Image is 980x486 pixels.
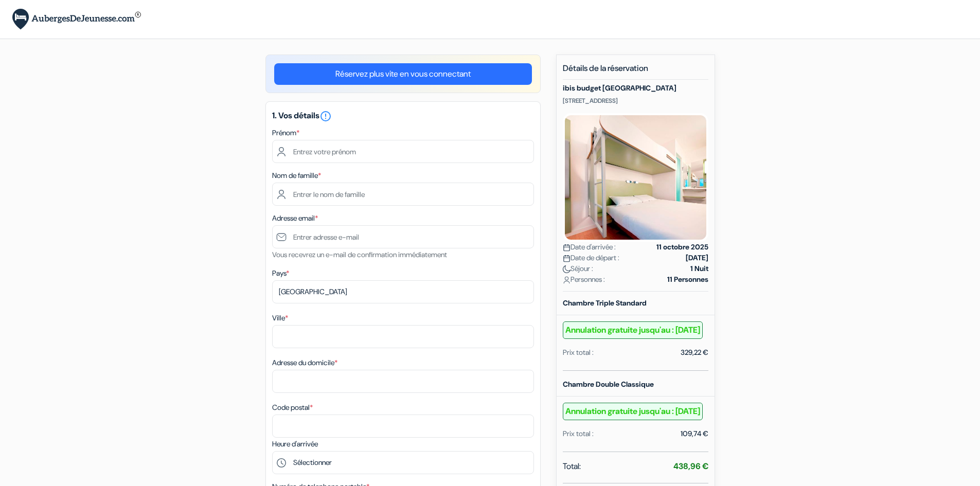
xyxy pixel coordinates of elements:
[563,255,571,262] img: calendar.svg
[272,183,534,206] input: Entrer le nom de famille
[272,128,299,138] label: Prénom
[667,274,708,285] strong: 11 Personnes
[563,298,647,308] b: Chambre Triple Standard
[319,110,332,121] a: error_outline
[563,263,593,274] span: Séjour :
[274,63,532,85] a: Réservez plus vite en vous connectant
[563,347,594,358] div: Prix total :
[563,63,708,80] h5: Détails de la réservation
[563,274,605,285] span: Personnes :
[272,250,447,259] small: Vous recevrez un e-mail de confirmation immédiatement
[563,460,581,473] span: Total:
[272,439,318,449] label: Heure d'arrivée
[656,242,708,253] strong: 11 octobre 2025
[272,140,534,163] input: Entrez votre prénom
[681,347,708,358] div: 329,22 €
[272,357,337,368] label: Adresse du domicile
[563,428,594,439] div: Prix total :
[272,225,534,248] input: Entrer adresse e-mail
[272,170,321,181] label: Nom de famille
[681,428,708,439] div: 109,74 €
[272,313,288,323] label: Ville
[563,380,654,389] b: Chambre Double Classique
[563,276,571,284] img: user_icon.svg
[690,263,708,274] strong: 1 Nuit
[272,213,318,224] label: Adresse email
[12,9,141,30] img: AubergesDeJeunesse.com
[272,402,313,413] label: Code postal
[563,253,619,263] span: Date de départ :
[563,321,703,339] b: Annulation gratuite jusqu'au : [DATE]
[563,242,616,253] span: Date d'arrivée :
[563,403,703,420] b: Annulation gratuite jusqu'au : [DATE]
[563,97,708,105] p: [STREET_ADDRESS]
[272,268,289,279] label: Pays
[272,110,534,122] h5: 1. Vos détails
[563,84,708,93] h5: ibis budget [GEOGRAPHIC_DATA]
[673,461,708,472] strong: 438,96 €
[686,253,708,263] strong: [DATE]
[563,265,571,273] img: moon.svg
[319,110,332,122] i: error_outline
[563,244,571,251] img: calendar.svg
